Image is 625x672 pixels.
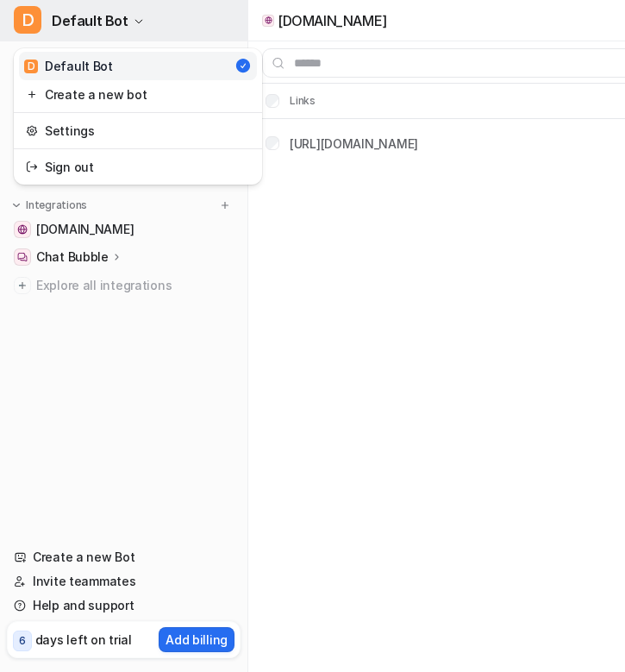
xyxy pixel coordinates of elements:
[14,6,41,34] span: D
[19,80,257,109] a: Create a new bot
[14,48,262,185] div: DDefault Bot
[19,153,257,181] a: Sign out
[24,60,38,73] span: D
[26,158,38,176] img: reset
[52,9,128,33] span: Default Bot
[19,116,257,145] a: Settings
[24,57,113,75] div: Default Bot
[26,85,38,104] img: reset
[26,122,38,140] img: reset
